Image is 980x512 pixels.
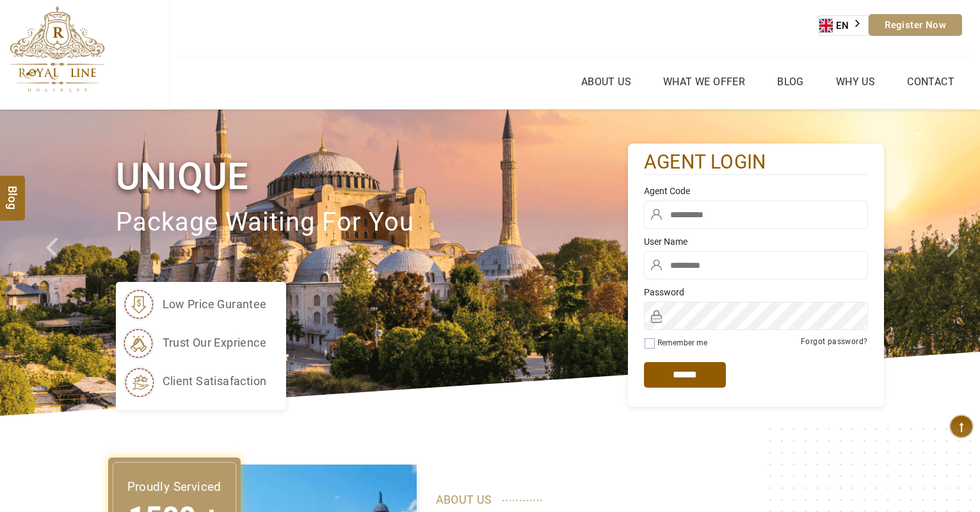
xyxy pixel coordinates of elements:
[122,327,267,359] li: trust our exprience
[644,235,868,248] label: User Name
[819,15,869,36] aside: Language selected: English
[644,185,868,197] label: Agent Code
[819,15,869,36] div: Language
[578,72,634,91] a: About Us
[10,6,105,92] img: The Royal Line Holidays
[660,72,748,91] a: What we Offer
[819,16,868,35] a: EN
[644,150,868,175] h2: agent login
[116,201,628,244] p: package waiting for you
[122,365,267,397] li: client satisafaction
[774,72,807,91] a: Blog
[869,14,962,36] a: Register Now
[502,488,543,507] span: ............
[122,288,267,320] li: low price gurantee
[801,337,867,346] a: Forgot password?
[29,110,79,416] a: Check next prev
[931,110,980,416] a: Check next image
[116,153,628,201] h1: Unique
[436,490,865,509] p: ABOUT US
[644,286,868,299] label: Password
[833,72,878,91] a: Why Us
[4,185,21,196] span: Blog
[657,338,707,347] label: Remember me
[904,72,958,91] a: Contact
